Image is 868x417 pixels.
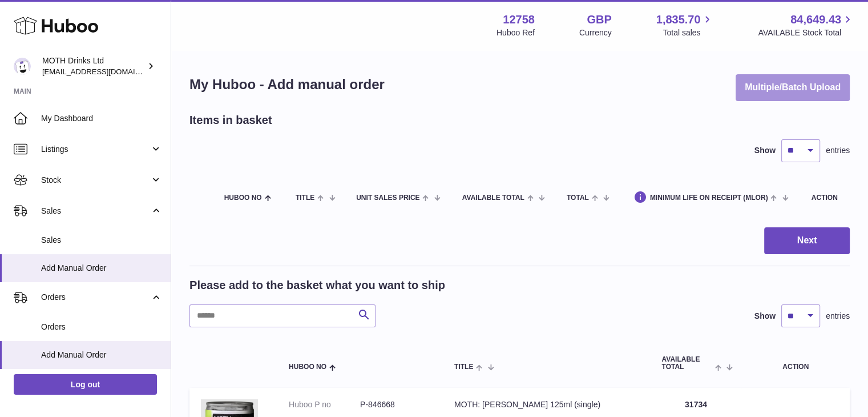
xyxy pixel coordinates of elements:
[812,194,838,202] div: Action
[289,363,326,371] span: Huboo no
[741,344,850,382] th: Action
[736,74,850,101] button: Multiple/Batch Upload
[360,399,431,410] dd: P-846668
[189,75,385,94] h1: My Huboo - Add manual order
[41,292,150,303] span: Orders
[289,399,360,410] dt: Huboo P no
[587,12,611,27] strong: GBP
[41,144,150,155] span: Listings
[41,113,162,124] span: My Dashboard
[661,356,712,371] span: AVAILABLE Total
[42,55,145,77] div: MOTH Drinks Ltd
[503,12,535,27] strong: 12758
[758,12,854,38] a: 84,649.43 AVAILABLE Stock Total
[790,12,841,27] span: 84,649.43
[189,113,272,128] h2: Items in basket
[496,27,535,38] div: Huboo Ref
[567,194,589,202] span: Total
[189,278,445,293] h2: Please add to the basket what you want to ship
[41,263,162,274] span: Add Manual Order
[42,67,168,76] span: [EMAIL_ADDRESS][DOMAIN_NAME]
[826,145,850,156] span: entries
[41,322,162,332] span: Orders
[764,227,850,254] button: Next
[296,194,314,202] span: Title
[356,194,419,202] span: Unit Sales Price
[41,206,150,216] span: Sales
[454,363,473,371] span: Title
[656,12,714,38] a: 1,835.70 Total sales
[224,194,262,202] span: Huboo no
[41,175,150,186] span: Stock
[754,145,776,156] label: Show
[41,350,162,360] span: Add Manual Order
[462,194,524,202] span: AVAILABLE Total
[14,374,157,395] a: Log out
[650,194,768,202] span: Minimum Life On Receipt (MLOR)
[579,27,612,38] div: Currency
[758,27,854,38] span: AVAILABLE Stock Total
[656,12,701,27] span: 1,835.70
[41,235,162,246] span: Sales
[14,58,31,75] img: orders@mothdrinks.com
[754,311,776,322] label: Show
[826,311,850,322] span: entries
[663,27,713,38] span: Total sales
